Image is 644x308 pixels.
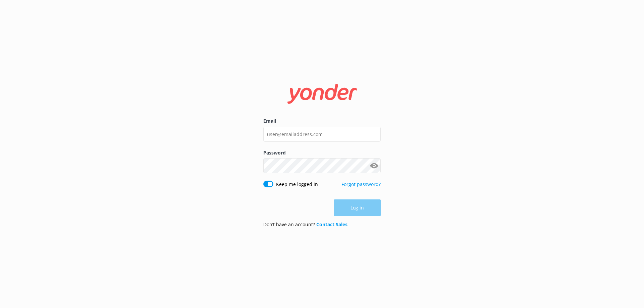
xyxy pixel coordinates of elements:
[263,221,347,228] p: Don’t have an account?
[341,181,381,187] a: Forgot password?
[263,117,381,125] label: Email
[276,181,318,188] label: Keep me logged in
[316,221,347,228] a: Contact Sales
[263,149,381,157] label: Password
[263,127,381,142] input: user@emailaddress.com
[367,159,381,173] button: Show password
